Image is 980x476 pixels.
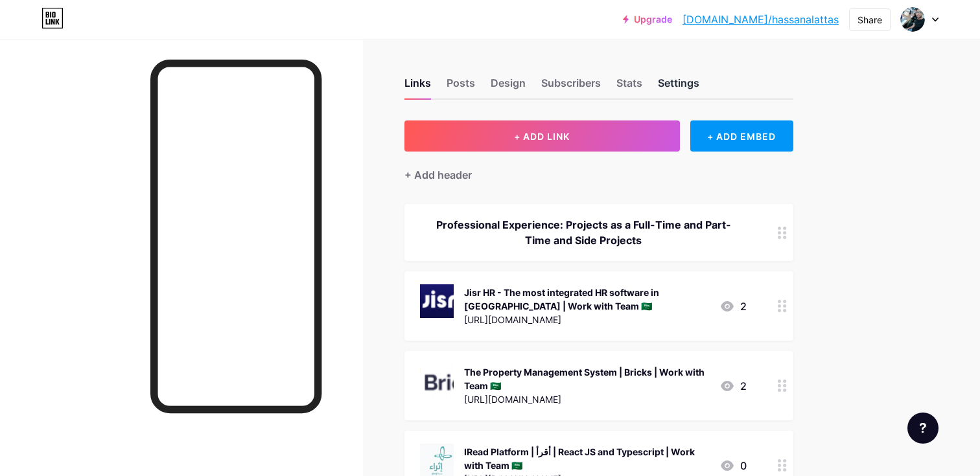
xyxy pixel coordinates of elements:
[404,75,431,98] div: Links
[541,75,601,98] div: Subscribers
[464,445,709,472] div: IRead Platform | أقرأ | React JS and Typescript | Work with Team 🇸🇦
[514,131,570,142] span: + ADD LINK
[420,217,747,248] div: Professional Experience: Projects as a Full-Time and Part-Time and Side Projects
[719,299,747,314] div: 2
[900,7,925,32] img: hassanalattas
[447,75,475,98] div: Posts
[690,120,793,152] div: + ADD EMBED
[491,75,526,98] div: Design
[719,378,747,394] div: 2
[464,313,709,326] div: [URL][DOMAIN_NAME]
[719,458,747,473] div: 0
[623,14,672,25] a: Upgrade
[682,12,839,27] a: [DOMAIN_NAME]/hassanalattas
[420,284,454,318] img: Jisr HR - The most integrated HR software in SA | Work with Team 🇸🇦
[464,365,709,392] div: The Property Management System | Bricks | Work with Team 🇸🇦
[404,120,680,152] button: + ADD LINK
[857,13,882,27] div: Share
[464,392,709,406] div: [URL][DOMAIN_NAME]
[420,364,454,398] img: The Property Management System | Bricks | Work with Team 🇸🇦
[616,75,642,98] div: Stats
[404,167,472,183] div: + Add header
[464,286,709,313] div: Jisr HR - The most integrated HR software in [GEOGRAPHIC_DATA] | Work with Team 🇸🇦
[658,75,699,98] div: Settings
